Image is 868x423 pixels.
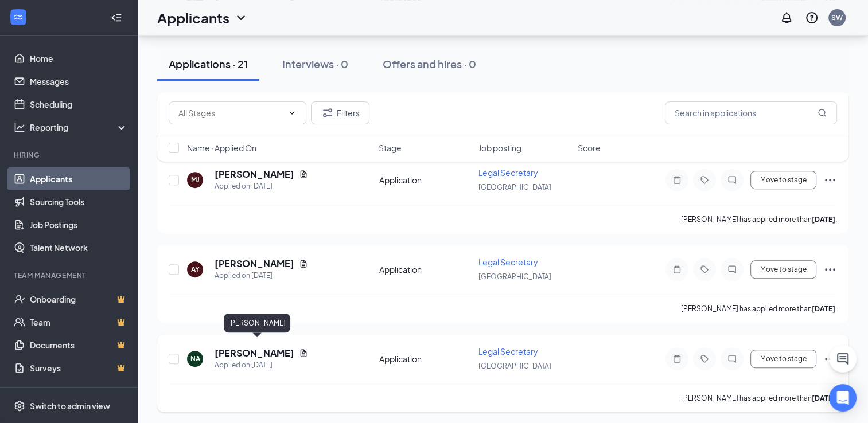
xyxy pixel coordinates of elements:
div: Application [379,353,472,365]
span: Job posting [478,142,521,154]
h5: [PERSON_NAME] [215,347,294,359]
b: [DATE] [812,394,835,402]
button: Move to stage [750,260,816,279]
b: [DATE] [812,215,835,224]
p: [PERSON_NAME] has applied more than . [681,304,837,314]
div: MJ [191,175,200,185]
svg: Ellipses [823,352,837,366]
h5: [PERSON_NAME] [215,168,294,181]
h1: Applicants [157,8,229,28]
span: Legal Secretary [478,257,538,267]
div: [PERSON_NAME] [224,314,290,332]
a: Job Postings [30,213,128,236]
span: [GEOGRAPHIC_DATA] [478,362,551,370]
a: Home [30,47,128,70]
svg: ChatInactive [725,265,739,274]
div: Applications · 21 [169,57,248,71]
svg: ChevronDown [234,11,248,25]
input: Search in applications [665,101,837,124]
svg: Notifications [780,11,793,25]
svg: ChatActive [836,352,850,366]
svg: Collapse [111,12,122,23]
svg: Tag [698,354,711,363]
svg: Filter [321,106,334,120]
svg: Tag [698,265,711,274]
div: Switch to admin view [30,400,110,412]
div: Open Intercom Messenger [829,384,857,412]
div: Application [379,174,472,186]
span: Stage [379,142,402,154]
a: Talent Network [30,236,128,259]
p: [PERSON_NAME] has applied more than . [681,214,837,224]
input: All Stages [178,107,283,119]
span: Score [578,142,601,154]
svg: Analysis [14,122,25,133]
svg: Note [670,265,684,274]
span: Legal Secretary [478,346,538,357]
a: Sourcing Tools [30,190,128,213]
a: Scheduling [30,93,128,116]
a: Applicants [30,167,128,190]
div: Applied on [DATE] [215,181,308,192]
svg: QuestionInfo [805,11,819,25]
div: Applied on [DATE] [215,270,308,281]
svg: Note [670,354,684,363]
button: Filter Filters [311,101,369,124]
div: SW [831,13,843,22]
b: [DATE] [812,304,835,313]
button: ChatActive [829,345,857,373]
div: Team Management [14,271,126,280]
svg: MagnifyingGlass [818,108,827,117]
p: [PERSON_NAME] has applied more than . [681,393,837,403]
div: Offers and hires · 0 [383,57,476,71]
div: AY [191,264,200,274]
svg: ChatInactive [725,175,739,185]
div: Reporting [30,122,129,133]
button: Move to stage [750,171,816,189]
svg: ChatInactive [725,354,739,363]
svg: Tag [698,175,711,185]
button: Move to stage [750,350,816,368]
span: [GEOGRAPHIC_DATA] [478,272,551,281]
h5: [PERSON_NAME] [215,257,294,270]
svg: Note [670,175,684,185]
a: Messages [30,70,128,93]
svg: Ellipses [823,173,837,187]
svg: Document [299,170,308,179]
span: Name · Applied On [187,142,256,154]
svg: Document [299,348,308,358]
div: Hiring [14,150,126,160]
a: TeamCrown [30,311,128,334]
div: Applied on [DATE] [215,359,308,371]
a: OnboardingCrown [30,288,128,311]
div: NA [190,354,200,363]
svg: WorkstreamLogo [13,11,24,23]
svg: Ellipses [823,263,837,276]
a: DocumentsCrown [30,334,128,357]
svg: Settings [14,400,25,412]
span: Legal Secretary [478,167,538,178]
svg: Document [299,259,308,268]
div: Application [379,264,472,275]
div: Interviews · 0 [282,57,348,71]
span: [GEOGRAPHIC_DATA] [478,183,551,191]
svg: ChevronDown [287,108,297,117]
a: SurveysCrown [30,357,128,379]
